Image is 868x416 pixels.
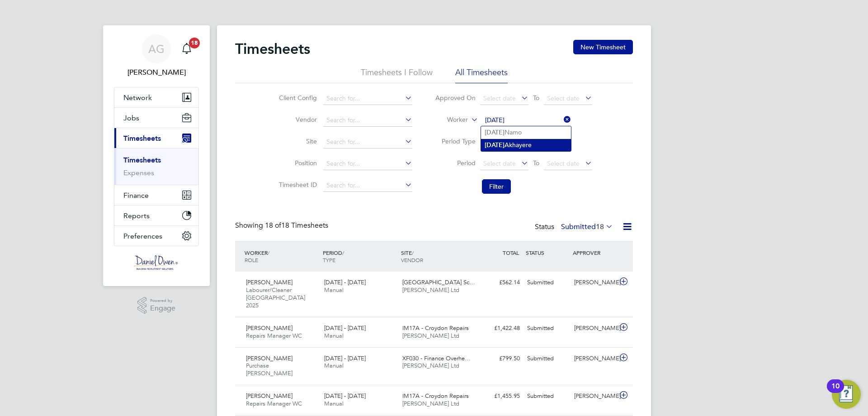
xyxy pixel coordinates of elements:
div: £799.50 [476,351,524,366]
button: Filter [482,179,511,194]
nav: Main navigation [103,25,210,286]
span: Manual [324,400,344,407]
div: [PERSON_NAME] [571,389,618,404]
span: [PERSON_NAME] [246,324,292,332]
div: Timesheets [114,148,198,185]
span: Purchase [PERSON_NAME] [246,362,292,377]
input: Search for... [323,136,412,148]
div: Submitted [524,321,571,336]
span: [DATE] - [DATE] [324,354,366,362]
a: 18 [178,34,196,63]
label: Vendor [276,115,317,124]
label: Submitted [561,222,613,231]
label: Worker [427,115,468,124]
div: [PERSON_NAME] [571,321,618,336]
li: Akhayere [481,139,571,151]
div: £562.14 [476,275,524,290]
input: Search for... [482,114,571,127]
span: Select date [547,159,580,167]
span: [PERSON_NAME] Ltd [402,286,459,294]
span: / [412,249,414,256]
span: VENDOR [401,256,423,263]
div: Submitted [524,351,571,366]
div: PERIOD [321,244,399,268]
span: Network [123,93,152,102]
a: Timesheets [123,156,161,164]
div: Showing [235,221,330,230]
span: Reports [123,211,150,220]
a: Go to home page [114,255,199,270]
span: TYPE [323,256,335,263]
button: Open Resource Center, 10 new notifications [832,380,861,409]
span: Manual [324,286,344,294]
button: Preferences [114,226,198,246]
span: Engage [150,305,175,312]
li: Namo [481,126,571,139]
span: 18 [596,222,604,231]
span: Select date [483,94,516,102]
h2: Timesheets [235,40,310,58]
span: ROLE [245,256,258,263]
span: Select date [547,94,580,102]
div: £1,455.95 [476,389,524,404]
span: [PERSON_NAME] Ltd [402,400,459,407]
div: [PERSON_NAME] [571,275,618,290]
button: Network [114,87,198,107]
span: [DATE] - [DATE] [324,392,366,400]
span: Manual [324,362,344,369]
span: Timesheets [123,134,161,143]
span: IM17A - Croydon Repairs [402,392,469,400]
span: IM17A - Croydon Repairs [402,324,469,332]
li: Timesheets I Follow [361,67,433,83]
div: APPROVER [571,244,618,261]
button: New Timesheet [573,40,633,54]
b: [DATE] [485,129,505,136]
span: / [342,249,344,256]
div: STATUS [524,244,571,261]
label: Position [276,159,317,167]
input: Search for... [323,92,412,105]
div: [PERSON_NAME] [571,351,618,366]
span: [GEOGRAPHIC_DATA] Sc… [402,278,475,286]
div: 10 [831,386,840,398]
label: Client Config [276,94,317,102]
span: Repairs Manager WC [246,332,302,339]
span: AG [148,43,165,55]
div: £1,422.48 [476,321,524,336]
span: 18 [189,38,200,48]
b: [DATE] [485,141,505,149]
span: Labourer/Cleaner [GEOGRAPHIC_DATA] 2025 [246,286,305,309]
label: Period [435,159,476,167]
span: [DATE] - [DATE] [324,324,366,332]
input: Search for... [323,179,412,192]
a: Powered byEngage [137,297,176,314]
span: Preferences [123,232,162,240]
label: Site [276,137,317,145]
span: [DATE] - [DATE] [324,278,366,286]
img: danielowen-logo-retina.png [134,255,179,270]
span: To [530,157,542,169]
button: Finance [114,185,198,205]
span: Jobs [123,114,139,122]
span: Powered by [150,297,175,305]
span: [PERSON_NAME] [246,354,292,362]
div: Submitted [524,389,571,404]
a: AG[PERSON_NAME] [114,34,199,78]
a: Expenses [123,168,154,177]
span: Finance [123,191,149,200]
input: Search for... [323,158,412,170]
span: [PERSON_NAME] Ltd [402,332,459,339]
label: Timesheet ID [276,181,317,189]
span: Amy Garcia [114,67,199,78]
span: XF030 - Finance Overhe… [402,354,471,362]
span: / [268,249,269,256]
div: SITE [399,244,477,268]
button: Reports [114,206,198,225]
label: Period Type [435,137,476,145]
span: 18 Timesheets [265,221,328,230]
div: Status [535,221,615,234]
span: Select date [483,159,516,167]
div: WORKER [242,244,321,268]
span: Repairs Manager WC [246,400,302,407]
li: All Timesheets [455,67,508,83]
